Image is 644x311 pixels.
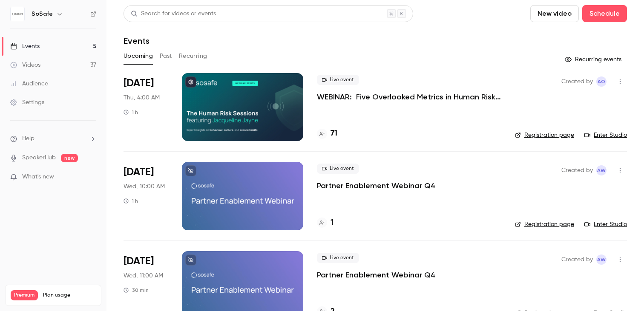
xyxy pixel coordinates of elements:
[561,254,593,265] span: Created by
[22,134,34,143] span: Help
[124,162,168,230] div: Nov 12 Wed, 10:00 AM (Europe/Berlin)
[32,10,53,18] h6: SoSafe
[317,164,359,174] span: Live event
[10,79,48,88] div: Audience
[317,75,359,85] span: Live event
[596,165,607,175] span: Alexandra Wasilewski
[124,73,168,141] div: Sep 25 Thu, 12:00 PM (Australia/Sydney)
[124,109,138,116] div: 1 h
[317,217,333,229] a: 1
[317,253,359,263] span: Live event
[61,154,78,162] span: new
[317,181,436,191] a: Partner Enablement Webinar Q4
[124,76,154,90] span: [DATE]
[596,76,607,87] span: Alba Oni
[561,53,627,66] button: Recurring events
[561,76,593,87] span: Created by
[131,9,216,18] div: Search for videos or events
[124,287,149,294] div: 30 min
[124,254,154,268] span: [DATE]
[530,5,579,22] button: New video
[124,182,165,191] span: Wed, 10:00 AM
[596,254,607,265] span: Alexandra Wasilewski
[11,7,24,21] img: SoSafe
[584,131,627,139] a: Enter Studio
[179,49,207,63] button: Recurring
[317,128,337,139] a: 71
[10,98,44,107] div: Settings
[515,220,574,229] a: Registration page
[124,93,160,102] span: Thu, 4:00 AM
[124,198,138,204] div: 1 h
[124,271,163,280] span: Wed, 11:00 AM
[160,49,172,63] button: Past
[10,134,96,143] li: help-dropdown-opener
[11,290,38,300] span: Premium
[10,42,40,51] div: Events
[582,5,627,22] button: Schedule
[10,61,40,69] div: Videos
[124,165,154,179] span: [DATE]
[561,165,593,175] span: Created by
[515,131,574,139] a: Registration page
[124,49,153,63] button: Upcoming
[597,254,606,265] span: AW
[584,220,627,229] a: Enter Studio
[86,173,96,181] iframe: Noticeable Trigger
[317,270,436,280] a: Partner Enablement Webinar Q4
[22,153,56,162] a: SpeakerHub
[124,36,149,46] h1: Events
[598,76,605,87] span: AO
[331,217,333,229] h4: 1
[331,128,337,139] h4: 71
[43,292,96,299] span: Plan usage
[597,165,606,175] span: AW
[317,92,501,102] a: WEBINAR: Five Overlooked Metrics in Human Risk Management
[22,172,54,181] span: What's new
